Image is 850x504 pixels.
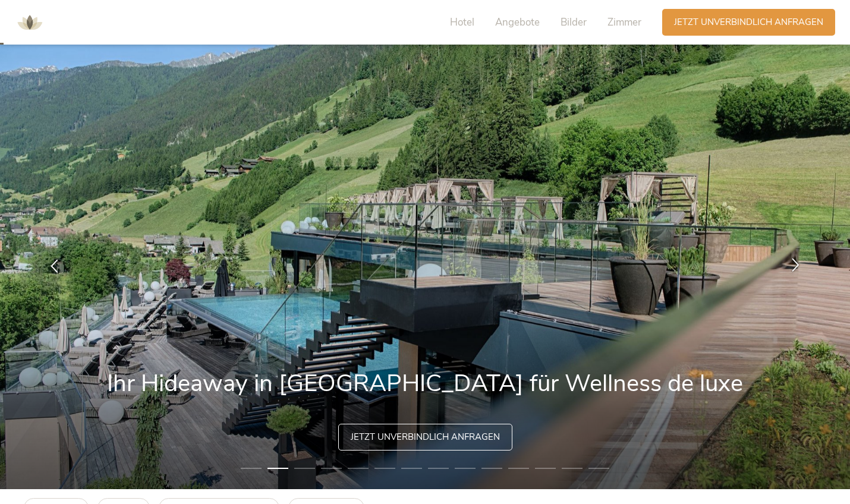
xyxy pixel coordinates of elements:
a: AMONTI & LUNARIS Wellnessresort [12,18,48,26]
span: Hotel [450,15,474,29]
span: Jetzt unverbindlich anfragen [351,431,500,443]
img: AMONTI & LUNARIS Wellnessresort [12,5,48,40]
span: Angebote [495,15,540,29]
span: Jetzt unverbindlich anfragen [674,16,823,29]
span: Bilder [561,15,587,29]
span: Zimmer [607,15,641,29]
